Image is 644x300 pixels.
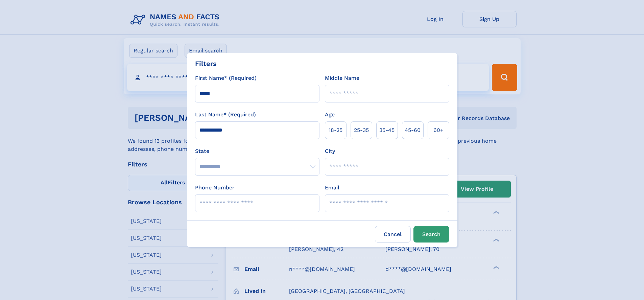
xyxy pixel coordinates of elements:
[325,111,335,119] label: Age
[379,126,395,134] span: 35‑45
[325,184,339,192] label: Email
[354,126,369,134] span: 25‑35
[195,74,257,82] label: First Name* (Required)
[433,126,444,134] span: 60+
[329,126,342,134] span: 18‑25
[195,147,319,155] label: State
[405,126,421,134] span: 45‑60
[325,147,335,155] label: City
[195,184,235,192] label: Phone Number
[325,74,359,82] label: Middle Name
[413,226,449,243] button: Search
[375,226,411,243] label: Cancel
[195,59,217,69] div: Filters
[195,111,256,119] label: Last Name* (Required)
